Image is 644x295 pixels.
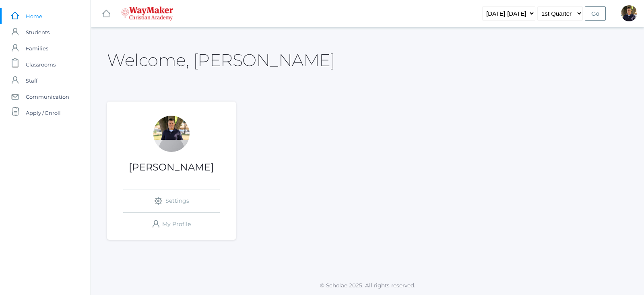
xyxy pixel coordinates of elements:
[26,8,42,24] span: Home
[585,6,606,21] input: Go
[26,89,69,105] span: Communication
[153,116,190,152] div: Richard Lepage
[26,56,56,73] span: Classrooms
[26,73,37,89] span: Staff
[123,213,220,236] a: My Profile
[121,6,173,21] img: 4_waymaker-logo-stack-white.png
[91,281,644,289] p: © Scholae 2025. All rights reserved.
[26,24,50,40] span: Students
[26,105,61,121] span: Apply / Enroll
[26,40,48,56] span: Families
[107,162,236,172] h1: [PERSON_NAME]
[621,5,637,21] div: Richard Lepage
[123,189,220,212] a: Settings
[107,51,335,69] h2: Welcome, [PERSON_NAME]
